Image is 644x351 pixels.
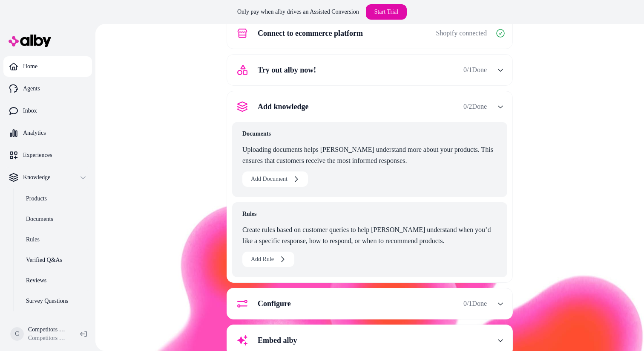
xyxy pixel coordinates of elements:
[463,65,487,75] span: 0 / 1 Done
[23,62,37,71] p: Home
[26,256,62,264] p: Verified Q&As
[17,209,92,229] a: Documents
[28,334,66,342] span: Competitors Outlet
[242,252,294,267] button: Add Rule
[3,78,92,99] a: Agents
[258,334,297,346] span: Embed alby
[17,291,92,311] a: Survey Questions
[232,23,507,44] button: Connect to ecommerce platformShopify connected
[232,96,507,117] button: Add knowledge0/2Done
[23,84,40,93] p: Agents
[3,56,92,77] a: Home
[10,327,24,341] span: C
[3,123,92,143] a: Analytics
[3,101,92,121] a: Inbox
[26,194,47,203] p: Products
[463,102,487,112] span: 0 / 2 Done
[436,28,487,38] span: Shopify connected
[242,171,308,187] button: Add Document
[232,60,507,80] button: Try out alby now!0/1Done
[242,209,497,219] span: Rules
[17,189,92,209] a: Products
[9,35,51,47] img: alby Logo
[26,297,68,305] p: Survey Questions
[26,215,53,223] p: Documents
[26,235,40,244] p: Rules
[23,107,37,115] p: Inbox
[237,8,359,16] p: Only pay when alby drives an Assisted Conversion
[23,129,46,137] p: Analytics
[366,4,407,20] a: Start Trial
[242,144,497,166] p: Uploading documents helps [PERSON_NAME] understand more about your products. This ensures that cu...
[95,160,644,351] img: alby Bubble
[17,229,92,250] a: Rules
[463,299,487,309] span: 0 / 1 Done
[5,320,73,348] button: CCompetitors Outlet ShopifyCompetitors Outlet
[26,276,46,285] p: Reviews
[232,293,507,314] button: Configure0/1Done
[23,173,51,182] p: Knowledge
[17,270,92,291] a: Reviews
[242,224,497,247] p: Create rules based on customer queries to help [PERSON_NAME] understand when you’d like a specifi...
[28,325,66,334] p: Competitors Outlet Shopify
[242,129,497,139] span: Documents
[258,27,363,39] span: Connect to ecommerce platform
[258,298,291,310] span: Configure
[23,151,52,160] p: Experiences
[3,167,92,188] button: Knowledge
[232,117,507,277] div: Add knowledge0/2Done
[17,250,92,270] a: Verified Q&As
[258,64,316,76] span: Try out alby now!
[258,101,309,113] span: Add knowledge
[3,145,92,165] a: Experiences
[232,330,507,351] button: Embed alby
